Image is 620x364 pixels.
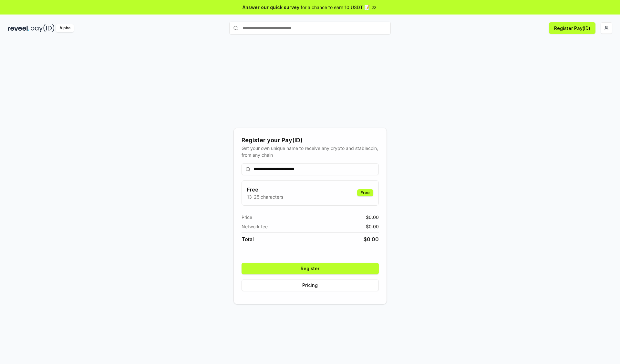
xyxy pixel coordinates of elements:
[242,280,379,291] button: Pricing
[242,223,268,230] span: Network fee
[242,136,379,145] div: Register your Pay(ID)
[247,193,283,200] p: 13-25 characters
[366,223,379,230] span: $ 0.00
[357,189,373,196] div: Free
[31,24,55,32] img: pay_id
[247,186,283,193] h3: Free
[366,214,379,221] span: $ 0.00
[8,24,29,32] img: reveel_dark
[242,145,379,158] div: Get your own unique name to receive any crypto and stablecoin, from any chain
[242,235,254,243] span: Total
[301,4,370,11] span: for a chance to earn 10 USDT 📝
[364,235,379,243] span: $ 0.00
[56,24,74,32] div: Alpha
[549,22,595,34] button: Register Pay(ID)
[243,4,299,11] span: Answer our quick survey
[242,214,252,221] span: Price
[242,263,379,274] button: Register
